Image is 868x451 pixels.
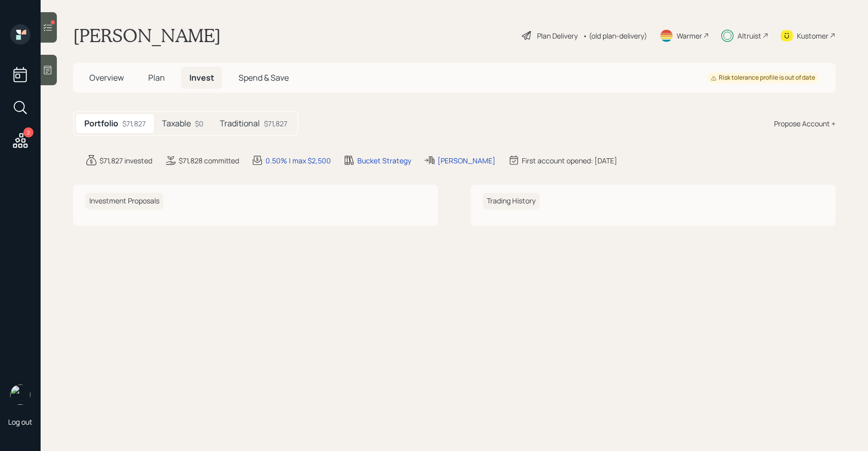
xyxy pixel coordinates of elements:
[179,155,239,166] div: $71,828 committed
[23,127,34,137] div: 2
[239,72,289,83] span: Spend & Save
[774,118,836,129] div: Propose Account +
[189,72,214,83] span: Invest
[265,155,331,166] div: 0.50% | max $2,500
[73,24,221,47] h1: [PERSON_NAME]
[195,118,204,129] div: $0
[85,193,163,210] h6: Investment Proposals
[89,72,124,83] span: Overview
[8,417,32,427] div: Log out
[220,119,260,128] h5: Traditional
[162,119,191,128] h5: Taxable
[357,155,411,166] div: Bucket Strategy
[84,119,118,128] h5: Portfolio
[583,30,647,41] div: • (old plan-delivery)
[711,74,815,82] div: Risk tolerance profile is out of date
[438,155,495,166] div: [PERSON_NAME]
[122,118,146,129] div: $71,827
[797,30,828,41] div: Kustomer
[264,118,287,129] div: $71,827
[677,30,702,41] div: Warmer
[99,155,152,166] div: $71,827 invested
[738,30,761,41] div: Altruist
[537,30,578,41] div: Plan Delivery
[522,155,617,166] div: First account opened: [DATE]
[148,72,165,83] span: Plan
[483,193,540,210] h6: Trading History
[10,385,30,405] img: sami-boghos-headshot.png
